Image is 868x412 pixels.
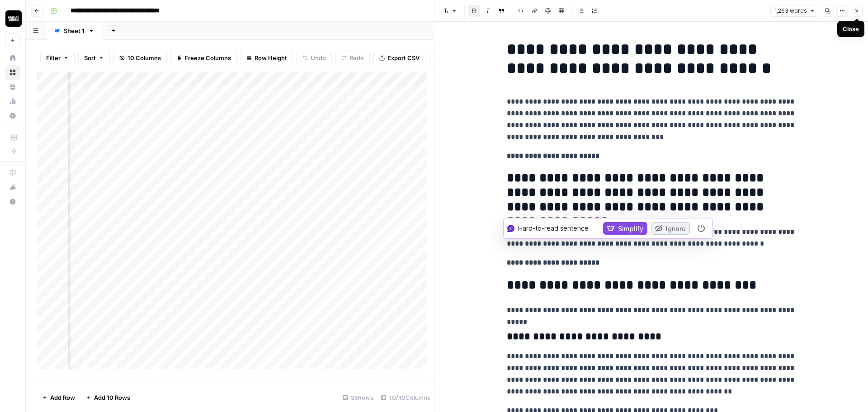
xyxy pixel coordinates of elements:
[84,53,96,62] span: Sort
[50,393,75,402] span: Add Row
[241,51,293,65] button: Row Height
[339,390,377,405] div: 35 Rows
[64,26,85,35] div: Sheet 1
[311,53,326,62] span: Undo
[78,51,110,65] button: Sort
[6,180,19,194] div: What's new?
[255,53,287,62] span: Row Height
[5,194,20,209] button: Help + Support
[37,390,80,405] button: Add Row
[335,51,370,65] button: Redo
[387,53,420,62] span: Export CSV
[5,65,20,80] a: Browse
[5,51,20,65] a: Home
[80,390,136,405] button: Add 10 Rows
[5,10,22,27] img: Contact Studios Logo
[377,390,434,405] div: 10/10 Columns
[373,51,425,65] button: Export CSV
[5,7,20,30] button: Workspace: Contact Studios
[40,51,75,65] button: Filter
[770,5,819,17] button: 1,263 words
[46,22,102,40] a: Sheet 1
[5,80,20,94] a: Your Data
[297,51,332,65] button: Undo
[184,53,231,62] span: Freeze Columns
[5,94,20,109] a: Usage
[349,53,364,62] span: Redo
[170,51,237,65] button: Freeze Columns
[113,51,167,65] button: 10 Columns
[774,7,807,15] span: 1,263 words
[5,109,20,123] a: Settings
[94,393,130,402] span: Add 10 Rows
[5,166,20,180] a: AirOps Academy
[127,53,161,62] span: 10 Columns
[5,180,20,194] button: What's new?
[843,24,859,33] div: Close
[46,53,61,62] span: Filter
